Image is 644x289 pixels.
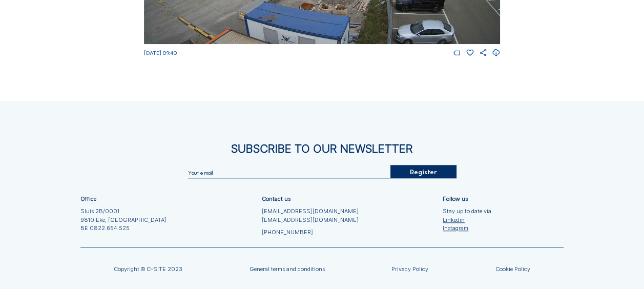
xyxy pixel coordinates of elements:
[495,266,530,272] a: Cookie Policy
[114,266,182,272] div: Copyright © C-SITE 2023
[262,216,359,224] a: [EMAIL_ADDRESS][DOMAIN_NAME]
[262,196,290,202] div: Contact us
[262,207,359,216] a: [EMAIL_ADDRESS][DOMAIN_NAME]
[80,143,564,154] div: Subscribe to our newsletter
[443,196,468,202] div: Follow us
[443,207,491,233] div: Stay up to date via
[144,50,177,56] span: [DATE] 09:40
[262,228,359,237] a: [PHONE_NUMBER]
[80,207,167,233] div: Sluis 2B/0001 9810 Eke, [GEOGRAPHIC_DATA] BE 0822.654.525
[250,266,325,272] a: General terms and conditions
[443,224,491,233] a: Instagram
[390,165,456,179] div: Register
[188,169,390,176] input: Your e-mail
[391,266,428,272] a: Privacy Policy
[80,196,96,202] div: Office
[443,216,491,224] a: Linkedin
